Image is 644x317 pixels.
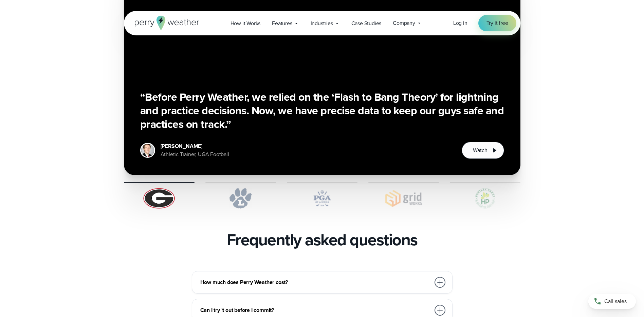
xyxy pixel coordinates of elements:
[140,90,504,131] h3: “Before Perry Weather, we relied on the ‘Flash to Bang Theory’ for lightning and practice decisio...
[200,306,430,314] h3: Can I try it out before I commit?
[462,142,504,159] button: Watch
[311,19,333,28] span: Industries
[368,188,439,208] img: Gridworks.svg
[453,19,467,27] a: Log in
[604,297,627,305] span: Call sales
[478,15,516,31] a: Try it free
[200,278,430,286] h3: How much does Perry Weather cost?
[272,19,292,28] span: Features
[588,294,636,309] a: Call sales
[486,19,508,27] span: Try it free
[225,16,266,30] a: How it Works
[351,19,382,28] span: Case Studies
[231,19,261,28] span: How it Works
[473,146,487,154] span: Watch
[453,19,467,27] span: Log in
[161,150,229,158] div: Athletic Trainer, UGA Football
[227,230,418,249] h2: Frequently asked questions
[346,16,387,30] a: Case Studies
[287,188,357,208] img: PGA.svg
[393,19,415,27] span: Company
[161,142,229,150] div: [PERSON_NAME]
